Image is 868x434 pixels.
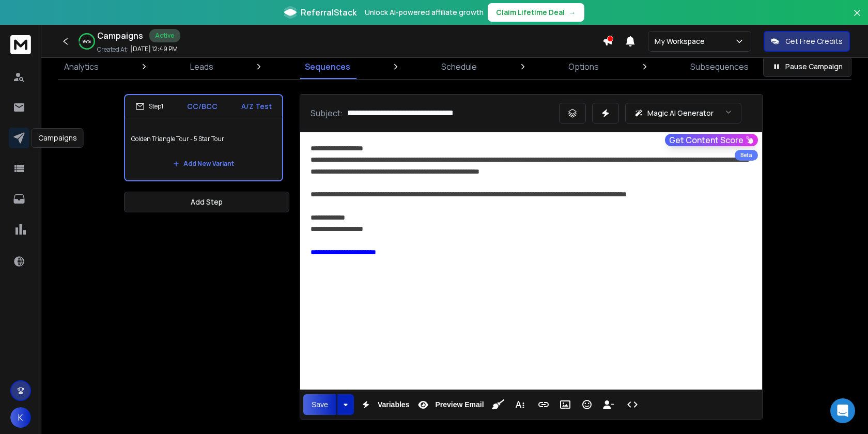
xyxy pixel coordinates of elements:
[131,125,276,153] p: Golden Triangle Tour - 5 Star Tour
[684,54,755,79] a: Subsequences
[365,7,484,18] p: Unlock AI-powered affiliate growth
[785,36,843,47] p: Get Free Credits
[735,150,758,161] div: Beta
[569,7,576,18] span: →
[376,400,412,409] span: Variables
[97,29,143,42] h1: Campaigns
[488,3,584,22] button: Claim Lifetime Deal→
[568,60,599,73] p: Options
[135,102,163,111] div: Step 1
[130,45,178,53] p: [DATE] 12:49 PM
[83,38,91,44] p: 94 %
[305,60,350,73] p: Sequences
[190,60,213,73] p: Leads
[562,54,605,79] a: Options
[435,54,483,79] a: Schedule
[10,407,31,428] button: K
[184,54,220,79] a: Leads
[599,394,618,415] button: Insert Unsubscribe Link
[763,56,851,77] button: Pause Campaign
[149,29,180,42] div: Active
[124,94,283,181] li: Step1CC/BCCA/Z TestGolden Triangle Tour - 5 Star TourAdd New Variant
[764,31,850,52] button: Get Free Credits
[534,394,553,415] button: Insert Link (⌘K)
[510,394,530,415] button: More Text
[488,394,508,415] button: Clean HTML
[413,394,486,415] button: Preview Email
[356,394,412,415] button: Variables
[830,398,855,423] div: Open Intercom Messenger
[850,6,864,31] button: Close banner
[187,101,218,112] p: CC/BCC
[655,36,709,47] p: My Workspace
[97,45,128,54] p: Created At:
[577,394,597,415] button: Emoticons
[647,108,714,118] p: Magic AI Generator
[241,101,272,112] p: A/Z Test
[32,128,84,148] div: Campaigns
[555,394,575,415] button: Insert Image (⌘P)
[58,54,105,79] a: Analytics
[311,107,343,119] p: Subject:
[299,54,357,79] a: Sequences
[124,192,289,212] button: Add Step
[433,400,486,409] span: Preview Email
[625,103,741,123] button: Magic AI Generator
[165,153,242,174] button: Add New Variant
[303,394,336,415] button: Save
[64,60,99,73] p: Analytics
[690,60,749,73] p: Subsequences
[441,60,477,73] p: Schedule
[665,134,758,146] button: Get Content Score
[301,6,357,19] span: ReferralStack
[623,394,642,415] button: Code View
